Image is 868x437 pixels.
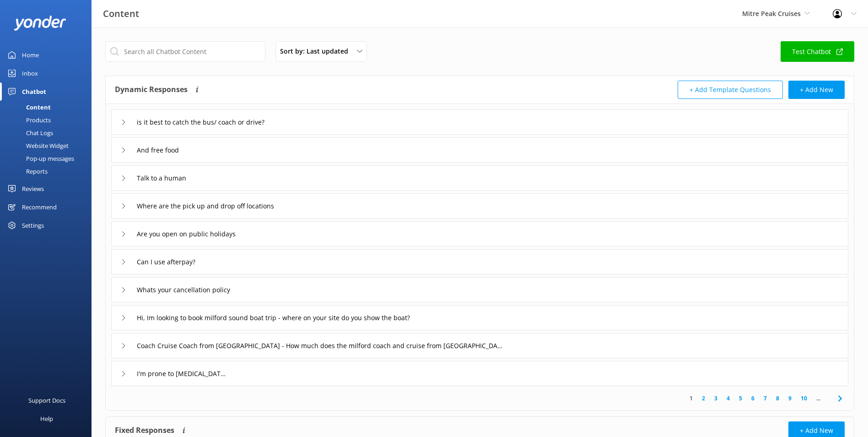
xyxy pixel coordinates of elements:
[5,114,51,126] div: Products
[697,394,710,403] a: 2
[5,165,92,178] a: Reports
[722,394,734,403] a: 4
[5,165,48,178] div: Reports
[115,81,188,99] h4: Dynamic Responses
[5,101,51,114] div: Content
[28,391,65,410] div: Support Docs
[22,46,39,64] div: Home
[5,152,74,165] div: Pop-up messages
[788,81,845,99] button: + Add New
[5,152,92,165] a: Pop-up messages
[5,126,92,139] a: Chat Logs
[22,82,46,101] div: Chatbot
[22,180,44,198] div: Reviews
[5,139,92,152] a: Website Widget
[5,126,53,139] div: Chat Logs
[781,41,854,62] a: Test Chatbot
[734,394,747,403] a: 5
[22,198,57,216] div: Recommend
[103,6,139,21] h3: Content
[747,394,759,403] a: 6
[742,9,801,18] span: Mitre Peak Cruises
[40,410,53,428] div: Help
[678,81,783,99] button: + Add Template Questions
[5,114,92,126] a: Products
[784,394,796,403] a: 9
[5,139,69,152] div: Website Widget
[759,394,771,403] a: 7
[14,16,66,31] img: yonder-white-logo.png
[22,216,44,235] div: Settings
[280,46,354,56] span: Sort by: Last updated
[710,394,722,403] a: 3
[771,394,784,403] a: 8
[22,64,38,82] div: Inbox
[105,41,265,62] input: Search all Chatbot Content
[796,394,812,403] a: 10
[685,394,697,403] a: 1
[5,101,92,114] a: Content
[812,394,825,403] span: ...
